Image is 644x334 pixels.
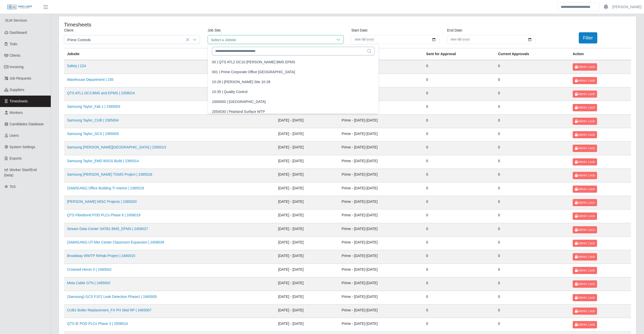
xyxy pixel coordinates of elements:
[573,77,597,84] button: Admin: Lock
[575,65,595,69] span: Admin: Lock
[339,318,423,331] td: Prime - [DATE]-[DATE]
[495,277,570,291] td: 0
[275,237,338,250] td: [DATE] - [DATE]
[575,201,595,204] span: Admin: Lock
[495,223,570,236] td: 0
[64,48,275,60] th: Jobsite
[275,128,338,142] td: [DATE] - [DATE]
[575,133,595,136] span: Admin: Lock
[208,28,221,33] label: Job Site:
[612,4,641,10] a: [PERSON_NAME]
[339,209,423,223] td: Prime - [DATE]-[DATE]
[423,304,495,318] td: 0
[575,160,595,164] span: Admin: Lock
[209,57,377,67] li: QTS ATL2 DC10 OSGOOD BMS EPMS
[573,186,597,193] button: Admin: Lock
[495,48,570,60] th: Current Approvals
[573,226,597,233] button: Admin: Lock
[579,32,597,43] button: Filter
[495,182,570,196] td: 0
[423,182,495,196] td: 0
[573,90,597,98] button: Admin: Lock
[10,145,35,149] span: System Settings
[275,155,338,169] td: [DATE] - [DATE]
[67,254,135,258] a: Broadway WWTP Rehab Project | 2460015
[423,196,495,209] td: 0
[67,78,113,82] a: Warehouse Department | 235
[573,63,597,70] button: Admin: Lock
[275,114,338,128] td: [DATE] - [DATE]
[423,114,495,128] td: 0
[573,280,597,287] button: Admin: Lock
[575,79,595,82] span: Admin: Lock
[339,250,423,264] td: Prime - [DATE]-[DATE]
[10,185,16,189] span: ToS
[495,60,570,74] td: 0
[575,119,595,123] span: Admin: Lock
[67,186,144,190] a: (SAMSUNG) Office Building TI Interior | 2365019
[10,156,22,160] span: Exports
[423,155,495,169] td: 0
[575,146,595,150] span: Admin: Lock
[212,69,295,75] div: 001 | Prime Corporate Office [GEOGRAPHIC_DATA]
[423,250,495,264] td: 0
[575,309,595,313] span: Admin: Lock
[10,42,17,46] span: Todo
[339,169,423,182] td: Prime - [DATE]-[DATE]
[67,227,148,231] a: Stream Data Center SATB1 BMS_EPMS | 2458027
[575,282,595,286] span: Admin: Lock
[575,214,595,218] span: Admin: Lock
[339,291,423,304] td: Prime - [DATE]-[DATE]
[339,128,423,142] td: Prime - [DATE]-[DATE]
[495,304,570,318] td: 0
[575,296,595,299] span: Admin: Lock
[10,53,21,57] span: Clients
[10,133,19,138] span: Users
[339,155,423,169] td: Prime - [DATE]-[DATE]
[575,92,595,96] span: Admin: Lock
[573,172,597,179] button: Admin: Lock
[423,169,495,182] td: 0
[423,223,495,236] td: 0
[573,253,597,260] button: Admin: Lock
[575,269,595,272] span: Admin: Lock
[339,277,423,291] td: Prime - [DATE]-[DATE]
[67,64,86,68] a: Safety | 224
[275,291,338,304] td: [DATE] - [DATE]
[573,321,597,328] button: Admin: Lock
[275,304,338,318] td: [DATE] - [DATE]
[10,99,28,103] span: Timesheets
[67,132,119,136] a: Samsung Taylor_GCS | 2365005
[495,196,570,209] td: 0
[495,237,570,250] td: 0
[212,59,295,65] div: 00 | QTS ATL2 DC10 [PERSON_NAME] BMS EPMS
[339,48,423,60] th: Client
[495,291,570,304] td: 0
[64,21,296,28] h4: Timesheets
[573,199,597,206] button: Admin: Lock
[447,28,463,33] label: End Date:
[423,60,495,74] td: 0
[67,267,112,271] a: Crowned Heron II | 2460042
[573,212,597,220] button: Admin: Lock
[573,308,597,315] button: Admin: Lock
[275,264,338,277] td: [DATE] - [DATE]
[495,101,570,114] td: 0
[212,79,270,85] div: 10-28 | [PERSON_NAME] Site 10-28
[209,97,377,107] li: Houston
[495,318,570,331] td: 0
[423,142,495,155] td: 0
[339,223,423,236] td: Prime - [DATE]-[DATE]
[275,223,338,236] td: [DATE] - [DATE]
[67,200,137,204] a: [PERSON_NAME] MISC Projects | 2365020
[10,76,31,80] span: Job Requests
[570,48,631,60] th: Action
[67,159,139,163] a: Samsung Taylor_EMD BSGS Build | 2365014
[10,122,44,126] span: Candidates Database
[10,65,24,69] span: Invoicing
[339,142,423,155] td: Prime - [DATE]-[DATE]
[67,91,135,95] a: QTS ATL1 DC3 BMS and EPMS | 2358024
[575,255,595,259] span: Admin: Lock
[64,35,190,44] span: Prime Controls
[212,89,247,95] div: 10-35 | Quality Control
